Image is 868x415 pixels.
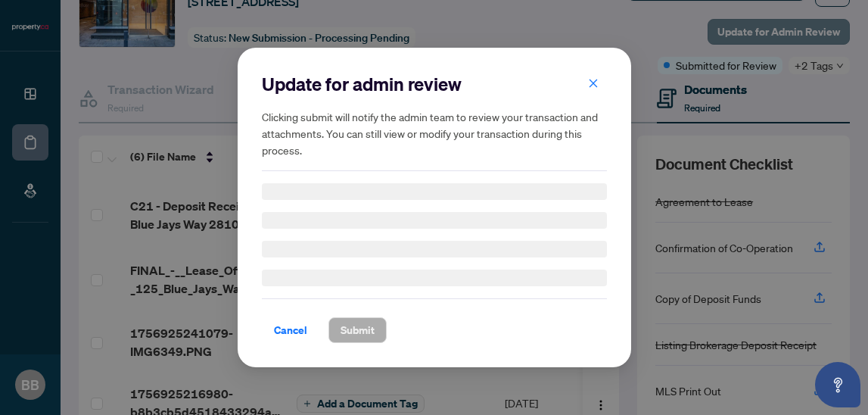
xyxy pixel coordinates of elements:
span: close [588,78,599,89]
h5: Clicking submit will notify the admin team to review your transaction and attachments. You can st... [262,108,607,158]
button: Cancel [262,317,319,343]
button: Open asap [815,362,860,407]
span: Cancel [274,318,307,342]
button: Submit [328,317,387,343]
h2: Update for admin review [262,72,607,96]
